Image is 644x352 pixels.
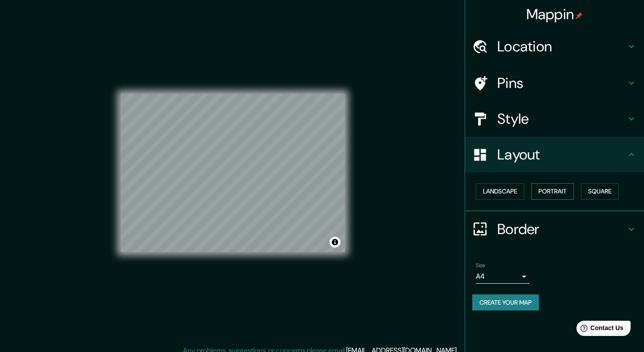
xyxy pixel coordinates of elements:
div: Location [465,29,644,64]
button: Square [581,183,619,200]
div: Border [465,211,644,247]
h4: Mappin [526,5,583,23]
button: Create your map [472,294,539,311]
canvas: Map [121,94,345,252]
h4: Location [497,38,626,55]
iframe: Help widget launcher [564,317,634,342]
button: Portrait [531,183,574,200]
h4: Layout [497,146,626,163]
div: Style [465,101,644,137]
label: Size [476,261,485,269]
button: Landscape [476,183,524,200]
div: A4 [476,269,530,284]
div: Layout [465,137,644,172]
h4: Style [497,110,626,128]
button: Toggle attribution [330,237,340,247]
div: Pins [465,65,644,101]
h4: Border [497,220,626,238]
img: pin-icon.png [576,12,583,19]
h4: Pins [497,74,626,92]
